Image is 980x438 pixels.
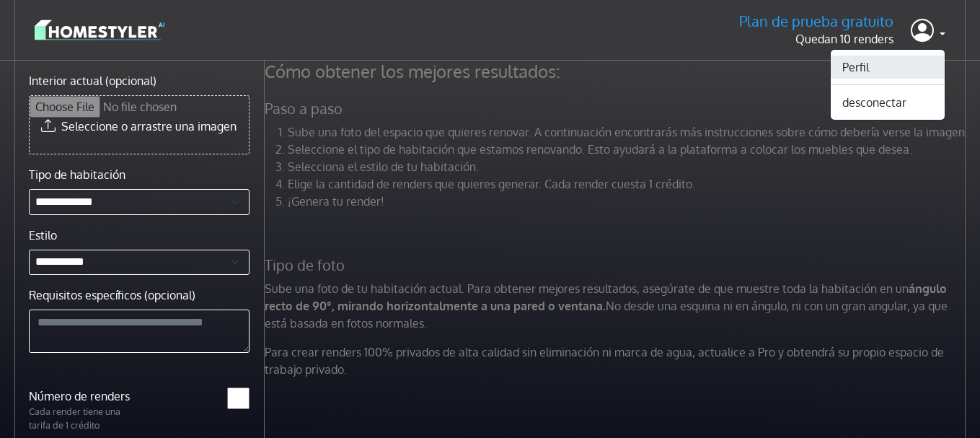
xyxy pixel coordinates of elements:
[29,288,195,302] font: Requisitos específicos (opcional)
[842,95,906,110] font: desconectar
[288,125,968,139] font: Sube una foto del espacio que quieres renovar. A continuación encontrarás más instrucciones sobre...
[265,255,345,274] font: Tipo de foto
[265,99,343,118] font: Paso a paso
[831,56,945,79] a: Perfil
[288,194,384,209] font: ¡Genera tu render!
[288,142,912,157] font: Seleccione el tipo de habitación que estamos renovando. Esto ayudará a la plataforma a colocar lo...
[265,60,560,82] font: Cómo obtener los mejores resultados:
[265,299,948,330] font: No desde una esquina ni en ángulo, ni con un gran angular, ya que está basada en fotos normales.
[29,406,120,431] font: Cada render tiene una tarifa de 1 crédito
[842,60,869,74] font: Perfil
[831,91,945,114] button: desconectar
[35,17,164,43] img: logo-3de290ba35641baa71223ecac5eacb59cb85b4c7fdf211dc9aaecaaee71ea2f8.svg
[29,228,57,242] font: Estilo
[29,389,130,403] font: Número de renders
[265,345,944,377] font: Para crear renders 100% privados de alta calidad sin eliminación ni marca de agua, actualice a Pr...
[29,74,156,88] font: Interior actual (opcional)
[795,32,893,46] font: Quedan 10 renders
[265,281,909,296] font: Sube una foto de tu habitación actual. Para obtener mejores resultados, asegúrate de que muestre ...
[29,167,125,182] font: Tipo de habitación
[739,12,893,30] font: Plan de prueba gratuito
[288,177,695,191] font: Elige la cantidad de renders que quieres generar. Cada render cuesta 1 crédito.
[288,159,479,174] font: Selecciona el estilo de tu habitación.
